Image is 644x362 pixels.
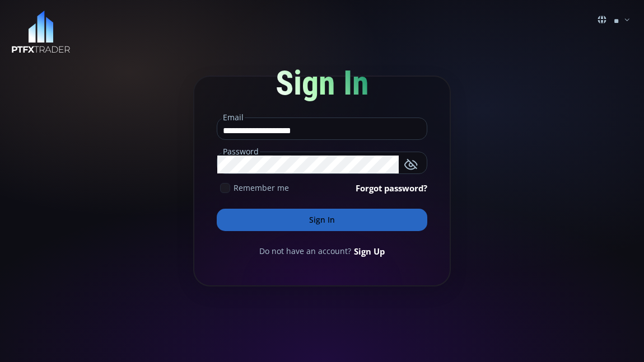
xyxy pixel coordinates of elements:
[217,209,427,231] button: Sign In
[217,245,427,257] div: Do not have an account?
[354,245,385,257] a: Sign Up
[11,11,71,54] img: LOGO
[234,182,289,194] span: Remember me
[356,182,427,194] a: Forgot password?
[276,63,369,103] span: Sign In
